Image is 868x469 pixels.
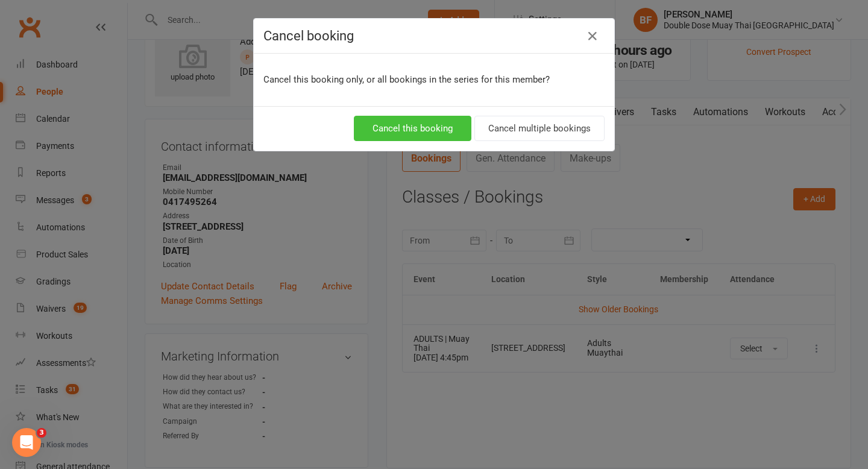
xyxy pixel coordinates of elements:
[474,116,605,141] button: Cancel multiple bookings
[354,116,471,141] button: Cancel this booking
[263,72,605,87] p: Cancel this booking only, or all bookings in the series for this member?
[12,428,41,457] iframe: Intercom live chat
[37,428,46,438] span: 3
[583,27,602,46] button: Close
[263,28,605,43] h4: Cancel booking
